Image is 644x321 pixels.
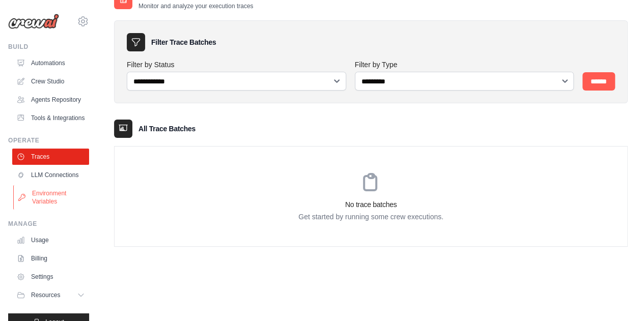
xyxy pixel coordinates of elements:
[8,136,89,144] div: Operate
[12,269,89,285] a: Settings
[151,37,216,47] h3: Filter Trace Batches
[12,149,89,165] a: Traces
[12,287,89,303] button: Resources
[13,185,90,210] a: Environment Variables
[8,43,89,51] div: Build
[115,199,627,210] h3: No trace batches
[12,250,89,267] a: Billing
[8,14,59,29] img: Logo
[8,220,89,228] div: Manage
[115,212,627,222] p: Get started by running some crew executions.
[138,2,253,10] p: Monitor and analyze your execution traces
[127,60,347,70] label: Filter by Status
[355,60,575,70] label: Filter by Type
[12,110,89,126] a: Tools & Integrations
[12,73,89,90] a: Crew Studio
[12,92,89,108] a: Agents Repository
[138,124,195,134] h3: All Trace Batches
[12,167,89,183] a: LLM Connections
[12,55,89,71] a: Automations
[12,232,89,248] a: Usage
[31,291,60,299] span: Resources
